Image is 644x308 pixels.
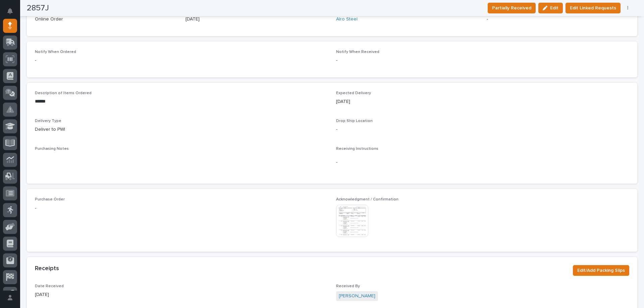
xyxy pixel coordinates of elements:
a: Alro Steel [336,16,358,23]
span: Edit/Add Packing Slips [577,266,625,274]
p: [DATE] [336,98,629,105]
span: Partially Received [492,4,531,12]
span: Date Received [35,284,64,288]
button: Notifications [3,4,17,18]
span: Delivery Type [35,119,61,123]
p: - [336,159,629,166]
span: Notify When Ordered [35,50,76,54]
span: Drop Ship Location [336,119,373,123]
span: Acknowledgment / Confirmation [336,197,398,201]
span: Edit Linked Requests [570,4,616,12]
p: Online Order [35,16,177,23]
span: Notify When Received [336,50,379,54]
p: - [336,126,629,133]
span: Expected Delivery [336,91,371,95]
p: - [336,57,629,64]
p: - [487,16,629,23]
span: Receiving Instructions [336,147,378,151]
p: - [35,205,328,212]
p: [DATE] [35,291,328,298]
span: Received By [336,284,360,288]
button: Edit [538,3,563,13]
a: [PERSON_NAME] [339,293,375,300]
span: Purchase Order [35,197,65,201]
h2: 2857J [27,3,49,13]
span: Edit [550,5,558,11]
button: Edit/Add Packing Slips [573,265,629,276]
span: Purchasing Notes [35,147,69,151]
h2: Receipts [35,265,59,272]
p: [DATE] [185,16,328,23]
div: Notifications [8,8,17,19]
button: Partially Received [488,3,536,13]
span: Description of Items Ordered [35,91,92,95]
p: Deliver to PWI [35,126,328,133]
button: Edit Linked Requests [566,3,621,13]
p: - [35,57,328,64]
